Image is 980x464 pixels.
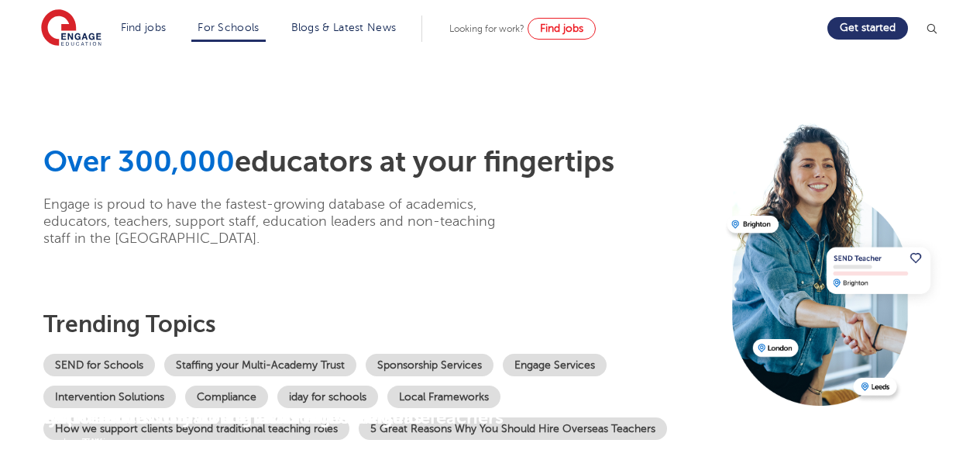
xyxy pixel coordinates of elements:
a: Staffing your Multi-Academy Trust [164,354,356,376]
img: Engage Education [41,9,101,48]
a: Find jobs [528,18,596,40]
a: iday for schools [277,386,378,408]
a: Blogs & Latest News [291,22,397,33]
h3: Trending topics [43,310,716,338]
a: Intervention Solutions [43,386,176,408]
a: Get started [827,17,908,40]
h1: educators at your fingertips [43,144,716,180]
a: Engage Services [503,354,607,376]
span: Find jobs [540,23,583,34]
a: Sponsorship Services [366,354,493,376]
a: SEND for Schools [43,354,155,376]
a: For Schools [198,22,259,33]
a: Compliance [185,386,268,408]
a: Local Frameworks [387,386,500,408]
p: Engage is proud to have the fastest-growing database of academics, educators, teachers, support s... [43,196,520,247]
span: Over 300,000 [43,145,235,178]
a: Find jobs [121,22,167,33]
a: 5 Great Reasons Why You Should Hire Overseas Teachers [359,417,667,440]
span: Looking for work? [449,23,524,34]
